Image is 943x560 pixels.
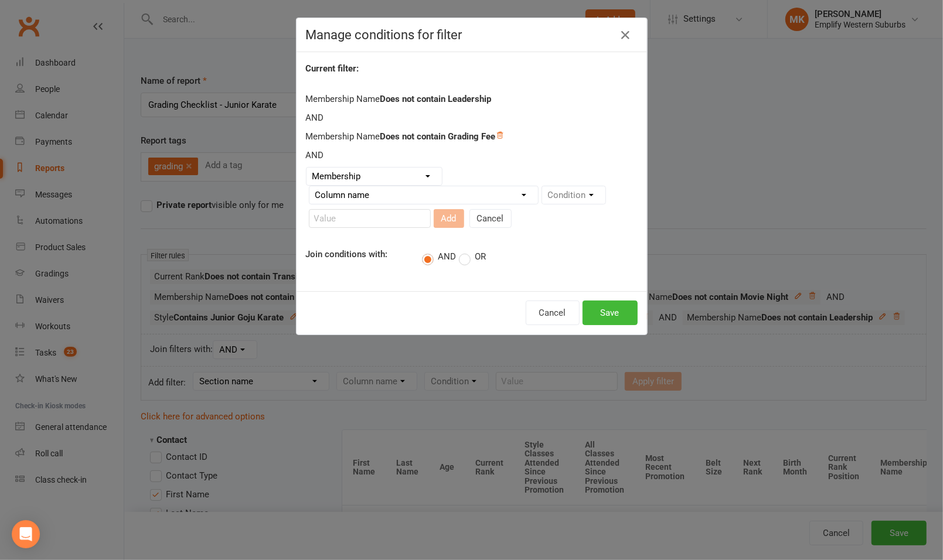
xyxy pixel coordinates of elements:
[306,111,638,144] div: Membership Name
[306,63,359,74] strong: Current filter:
[297,249,414,261] label: Join conditions with:
[12,520,40,548] div: Open Intercom Messenger
[380,131,504,142] strong: Does not contain Grading Fee
[306,28,638,42] h4: Manage conditions for filter
[309,209,431,228] input: Value
[459,251,486,263] label: OR
[306,92,638,233] div: Membership Name
[422,251,456,263] label: AND
[306,148,638,162] div: AND
[380,94,492,104] strong: Does not contain Leadership
[469,209,512,228] button: Cancel
[617,26,635,45] button: Close
[583,301,638,325] button: Save
[306,111,638,125] div: AND
[526,301,580,325] button: Cancel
